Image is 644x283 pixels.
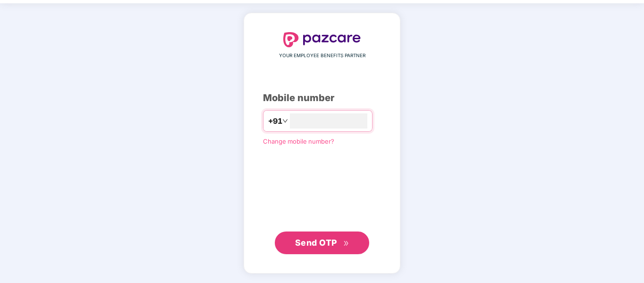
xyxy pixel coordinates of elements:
[279,52,365,60] span: YOUR EMPLOYEE BENEFITS PARTNER
[263,137,334,145] a: Change mobile number?
[263,91,381,105] div: Mobile number
[283,32,361,47] img: logo
[343,240,349,247] span: double-right
[275,232,369,254] button: Send OTPdouble-right
[282,118,288,124] span: down
[295,238,337,248] span: Send OTP
[268,115,282,127] span: +91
